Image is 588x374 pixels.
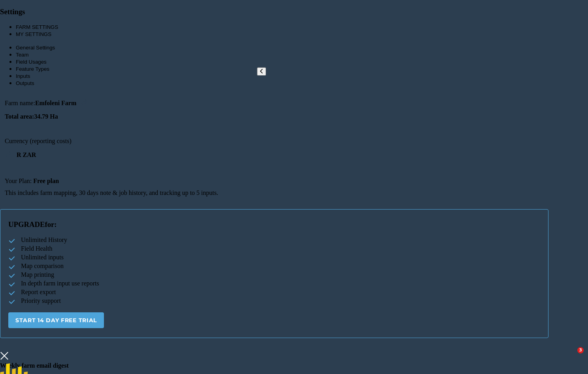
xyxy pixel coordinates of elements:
[8,220,45,229] strong: UPGRADE
[81,98,88,107] img: svg+xml;base64,PHN2ZyB4bWxucz0iaHR0cDovL3d3dy53My5vcmcvMjAwMC9zdmciIHdpZHRoPSIxOCIgaGVpZ2h0PSIyNC...
[577,347,584,353] span: 3
[5,113,58,120] strong: Total area : 34.79 Ha
[8,263,393,270] li: Map comparison
[8,271,181,278] li: Map printing
[5,138,544,145] p: Currency (reporting costs)
[17,151,36,159] strong: R ZAR
[16,66,49,72] button: Feature Types
[16,80,34,86] button: Outputs
[8,245,393,252] li: Field Health
[16,52,29,58] button: Team
[16,73,30,79] button: Inputs
[5,178,544,185] p: Your Plan:
[35,100,76,106] strong: Emfoleni Farm
[5,189,544,196] p: This includes farm mapping, 30 days note & job history, and tracking up to 5 inputs.
[8,220,540,229] p: for:
[561,347,580,366] iframe: Intercom live chat
[33,178,59,184] strong: Free plan
[16,45,55,51] button: General Settings
[16,59,47,65] button: Field Usages
[16,24,58,30] button: FARM SETTINGS
[16,31,51,37] button: MY SETTINGS
[8,254,181,261] li: Unlimited inputs
[8,236,181,244] li: Unlimited History
[8,297,393,304] li: Priority support
[5,149,12,159] img: svg+xml;base64,PHN2ZyB4bWxucz0iaHR0cDovL3d3dy53My5vcmcvMjAwMC9zdmciIHdpZHRoPSIxOCIgaGVpZ2h0PSIyNC...
[5,100,76,107] span: Farm name :
[8,280,393,287] li: In depth farm input use reports
[8,289,181,296] li: Report export
[8,312,104,328] a: START 14 DAY FREE TRIAL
